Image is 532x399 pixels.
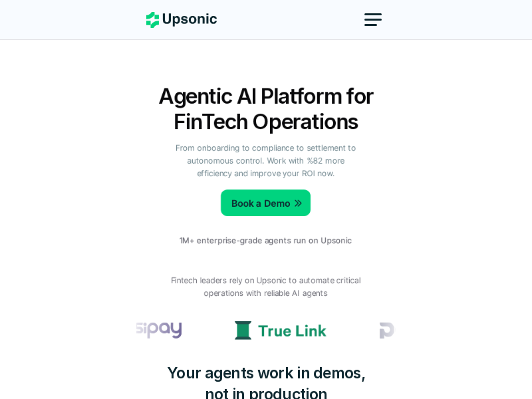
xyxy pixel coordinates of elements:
[157,274,374,299] p: Fintech leaders rely on Upsonic to automate critical operations with reliable AI agents
[173,142,359,180] p: From onboarding to compliance to settlement to autonomous control. Work with %82 more efficiency ...
[180,236,352,245] p: 1M+ enterprise-grade agents run on Upsonic
[146,84,386,135] h1: Agentic AI Platform for FinTech Operations
[221,190,311,216] a: Book a Demo
[232,196,291,210] p: Book a Demo
[167,364,365,382] span: Your agents work in demos,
